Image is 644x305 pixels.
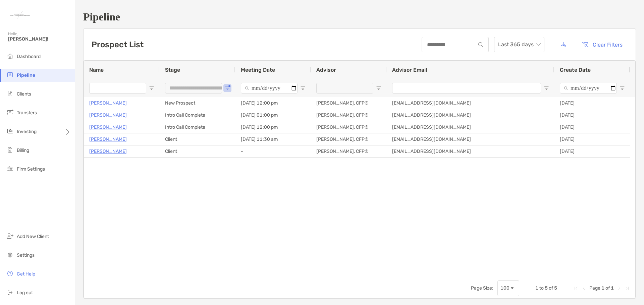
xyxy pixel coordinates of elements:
[6,108,14,116] img: transfers icon
[625,286,630,291] div: Last Page
[17,147,29,153] span: Billing
[311,145,387,157] div: [PERSON_NAME], CFP®
[235,109,311,121] div: [DATE] 01:00 pm
[241,67,275,73] span: Meeting Date
[6,71,14,79] img: pipeline icon
[89,67,104,73] span: Name
[89,147,127,156] a: [PERSON_NAME]
[149,85,154,91] button: Open Filter Menu
[549,285,553,291] span: of
[8,36,71,42] span: [PERSON_NAME]!
[554,145,630,157] div: [DATE]
[620,85,625,91] button: Open Filter Menu
[311,121,387,133] div: [PERSON_NAME], CFP®
[392,67,427,73] span: Advisor Email
[17,54,41,59] span: Dashboard
[89,99,127,107] a: [PERSON_NAME]
[589,285,600,291] span: Page
[235,133,311,145] div: [DATE] 11:30 am
[6,251,14,259] img: settings icon
[160,121,235,133] div: Intro Call Complete
[387,145,554,157] div: [EMAIL_ADDRESS][DOMAIN_NAME]
[17,271,35,277] span: Get Help
[554,133,630,145] div: [DATE]
[241,83,298,94] input: Meeting Date Filter Input
[17,234,49,239] span: Add New Client
[535,285,538,291] span: 1
[554,121,630,133] div: [DATE]
[160,109,235,121] div: Intro Call Complete
[160,145,235,157] div: Client
[17,252,35,258] span: Settings
[471,285,493,291] div: Page Size:
[8,3,32,27] img: Zoe Logo
[316,67,336,73] span: Advisor
[6,232,14,240] img: add_new_client icon
[577,37,628,52] button: Clear Filters
[89,123,127,131] a: [PERSON_NAME]
[225,85,230,91] button: Open Filter Menu
[605,285,610,291] span: of
[160,133,235,145] div: Client
[17,166,45,172] span: Firm Settings
[6,127,14,135] img: investing icon
[235,97,311,109] div: [DATE] 12:00 pm
[6,89,14,98] img: clients icon
[545,285,548,291] span: 5
[544,85,549,91] button: Open Filter Menu
[601,285,604,291] span: 1
[387,109,554,121] div: [EMAIL_ADDRESS][DOMAIN_NAME]
[554,285,557,291] span: 5
[498,37,540,52] span: Last 365 days
[616,286,622,291] div: Next Page
[17,91,31,97] span: Clients
[387,97,554,109] div: [EMAIL_ADDRESS][DOMAIN_NAME]
[165,67,180,73] span: Stage
[89,135,127,143] a: [PERSON_NAME]
[6,288,14,296] img: logout icon
[539,285,544,291] span: to
[235,145,311,157] div: -
[17,290,33,296] span: Log out
[89,111,127,119] a: [PERSON_NAME]
[497,280,519,296] div: Page Size
[89,83,146,94] input: Name Filter Input
[611,285,614,291] span: 1
[478,42,483,47] img: input icon
[560,83,617,94] input: Create Date Filter Input
[581,286,587,291] div: Previous Page
[376,85,381,91] button: Open Filter Menu
[311,109,387,121] div: [PERSON_NAME], CFP®
[500,285,509,291] div: 100
[300,85,306,91] button: Open Filter Menu
[573,286,579,291] div: First Page
[387,133,554,145] div: [EMAIL_ADDRESS][DOMAIN_NAME]
[6,146,14,154] img: billing icon
[554,97,630,109] div: [DATE]
[235,121,311,133] div: [DATE] 12:00 pm
[311,133,387,145] div: [PERSON_NAME], CFP®
[160,97,235,109] div: New Prospect
[17,110,37,116] span: Transfers
[311,97,387,109] div: [PERSON_NAME], CFP®
[17,72,35,78] span: Pipeline
[6,52,14,60] img: dashboard icon
[6,165,14,173] img: firm-settings icon
[83,11,636,23] h1: Pipeline
[560,67,591,73] span: Create Date
[554,109,630,121] div: [DATE]
[17,129,37,134] span: Investing
[392,83,541,94] input: Advisor Email Filter Input
[92,40,144,49] h3: Prospect List
[387,121,554,133] div: [EMAIL_ADDRESS][DOMAIN_NAME]
[6,269,14,278] img: get-help icon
